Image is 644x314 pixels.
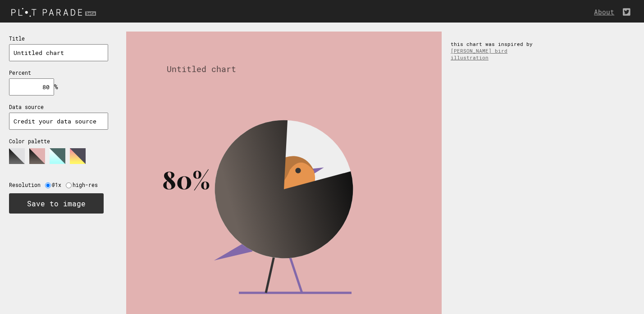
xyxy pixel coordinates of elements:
text: 80% [162,163,210,196]
p: Percent [9,69,108,76]
p: Title [9,35,108,42]
p: Data source [9,104,108,110]
a: About [594,8,619,16]
text: Untitled chart [167,64,236,74]
div: this chart was inspired by [442,32,550,70]
a: [PERSON_NAME] bird illustration [451,47,507,61]
label: high-res [73,182,102,188]
button: Save to image [9,193,104,214]
label: @1x [52,182,66,188]
p: Color palette [9,138,108,145]
label: Resolution [9,182,45,188]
